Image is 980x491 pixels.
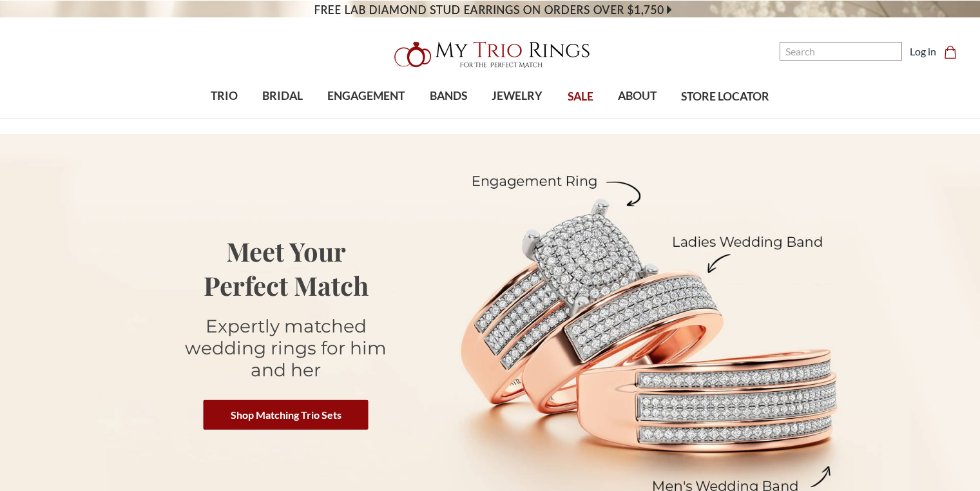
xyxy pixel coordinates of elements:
[315,75,417,117] a: ENGAGEMENT
[204,400,369,430] a: Shop Matching Trio Sets
[669,76,782,118] a: STORE LOCATOR
[218,117,231,119] button: submenu toggle
[479,75,555,117] a: JEWELRY
[284,34,696,75] a: My Trio Rings
[944,44,965,59] a: Cart with 0 items
[360,117,372,119] button: submenu toggle
[327,88,405,104] span: ENGAGEMENT
[780,42,902,61] input: Search
[631,117,644,119] button: submenu toggle
[944,46,957,59] svg: cart.cart_preview
[492,88,543,104] span: JEWELRY
[555,76,605,118] a: SALE
[618,88,657,104] span: ABOUT
[606,75,669,117] a: ABOUT
[276,117,289,119] button: submenu toggle
[910,44,936,59] a: Log in
[511,117,524,119] button: submenu toggle
[568,88,593,105] span: SALE
[387,34,593,75] img: My Trio Rings
[418,75,479,117] a: BANDS
[681,88,769,105] span: STORE LOCATOR
[211,88,238,104] span: TRIO
[430,88,467,104] span: BANDS
[262,88,303,104] span: BRIDAL
[442,117,455,119] button: submenu toggle
[198,75,250,117] a: TRIO
[250,75,315,117] a: BRIDAL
